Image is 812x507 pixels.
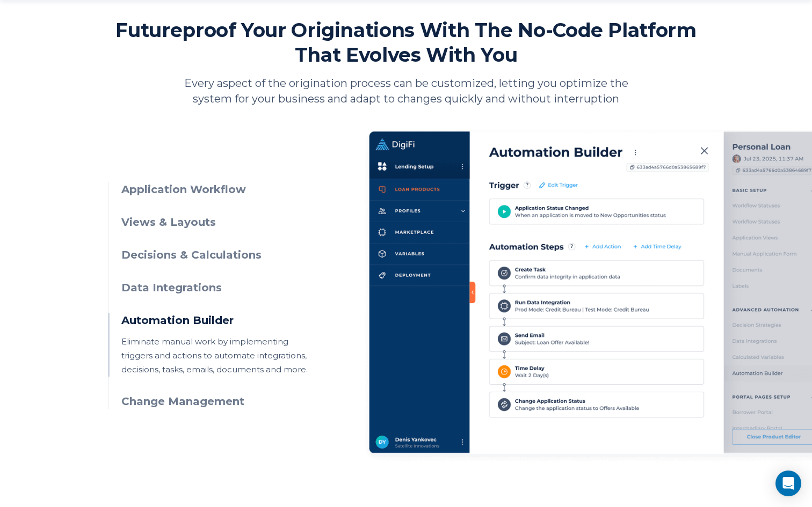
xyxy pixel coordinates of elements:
h3: Decisions & Calculations [121,247,316,263]
h3: Change Management [121,394,316,409]
h2: Futureproof Your Originations With The No-Code Platform That Evolves With You [108,18,704,67]
div: Open Intercom Messenger [775,471,801,496]
h3: Automation Builder [121,313,316,328]
h3: Views & Layouts [121,215,316,230]
h3: Application Workflow [121,182,316,197]
h3: Data Integrations [121,280,316,296]
p: Eliminate manual work by implementing triggers and actions to automate integrations, decisions, t... [121,335,316,377]
p: Every aspect of the origination process can be customized, letting you optimize the system for yo... [172,76,640,107]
